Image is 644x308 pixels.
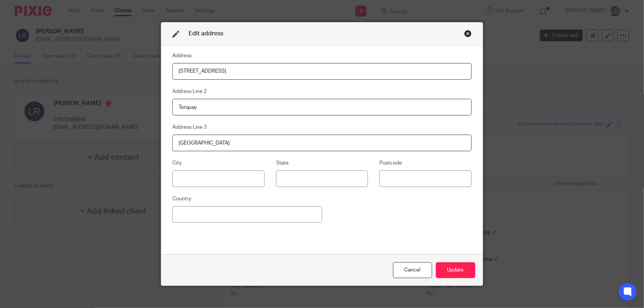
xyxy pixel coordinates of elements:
label: Address Line 2 [172,88,207,95]
div: Close this dialog window [464,30,472,37]
div: Close this dialog window [393,262,432,278]
label: State [276,159,289,167]
button: Update [436,262,475,278]
label: Address [172,52,192,59]
span: Edit address [189,31,223,37]
label: City [172,159,182,167]
label: Country [172,195,191,203]
label: Address Line 3 [172,124,207,131]
label: Postcode [379,159,402,167]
